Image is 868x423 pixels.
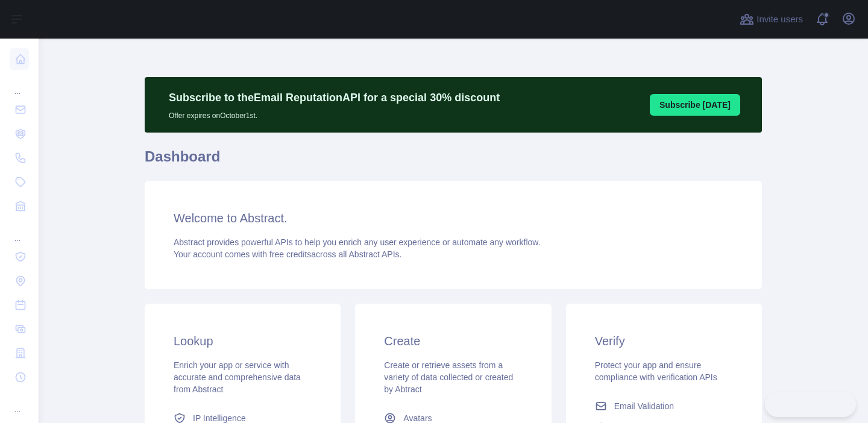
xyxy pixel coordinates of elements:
[384,333,522,349] h3: Create
[174,210,733,227] h3: Welcome to Abstract.
[174,360,301,394] span: Enrich your app or service with accurate and comprehensive data from Abstract
[145,147,762,176] h1: Dashboard
[650,94,740,116] button: Subscribe [DATE]
[174,249,401,259] span: Your account comes with across all Abstract APIs.
[169,106,500,121] p: Offer expires on October 1st.
[169,89,500,106] p: Subscribe to the Email Reputation API for a special 30 % discount
[10,72,29,96] div: ...
[384,360,513,394] span: Create or retrieve assets from a variety of data collected or created by Abtract
[756,13,803,27] span: Invite users
[590,395,738,417] a: Email Validation
[174,333,312,349] h3: Lookup
[614,400,674,412] span: Email Validation
[737,10,805,29] button: Invite users
[595,333,733,349] h3: Verify
[10,219,29,243] div: ...
[765,392,856,417] iframe: Toggle Customer Support
[269,249,311,259] span: free credits
[10,390,29,415] div: ...
[174,237,541,247] span: Abstract provides powerful APIs to help you enrich any user experience or automate any workflow.
[595,360,717,382] span: Protect your app and ensure compliance with verification APIs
